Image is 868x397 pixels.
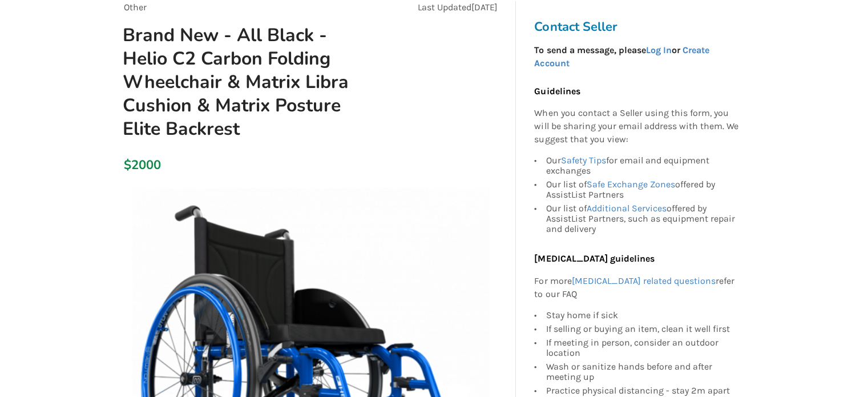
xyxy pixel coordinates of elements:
[534,275,738,301] p: For more refer to our FAQ
[534,86,580,97] b: Guidelines
[114,23,383,141] h1: Brand New - All Black - Helio C2 Carbon Folding Wheelchair & Matrix Libra Cushion & Matrix Postur...
[124,157,130,173] div: $2000
[534,253,654,264] b: [MEDICAL_DATA] guidelines
[546,155,738,178] div: Our for email and equipment exchanges
[471,2,498,13] span: [DATE]
[534,45,709,69] strong: To send a message, please or
[546,202,738,234] div: Our list of offered by AssistList Partners, such as equipment repair and delivery
[586,179,675,190] a: Safe Exchange Zones
[546,322,738,336] div: If selling or buying an item, clean it well first
[586,203,666,214] a: Additional Services
[534,107,738,147] p: When you contact a Seller using this form, you will be sharing your email address with them. We s...
[534,19,744,35] h3: Contact Seller
[546,310,738,322] div: Stay home if sick
[124,2,147,13] span: Other
[571,275,715,286] a: [MEDICAL_DATA] related questions
[418,2,471,13] span: Last Updated
[546,360,738,384] div: Wash or sanitize hands before and after meeting up
[546,336,738,360] div: If meeting in person, consider an outdoor location
[546,178,738,202] div: Our list of offered by AssistList Partners
[560,155,605,166] a: Safety Tips
[645,45,671,55] a: Log In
